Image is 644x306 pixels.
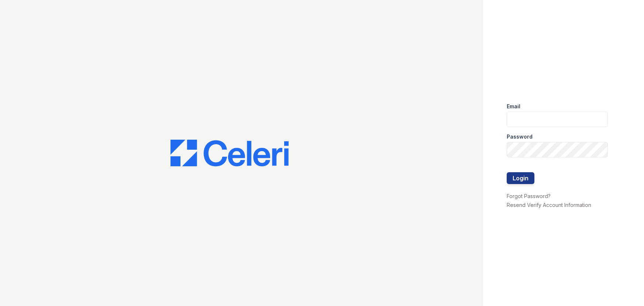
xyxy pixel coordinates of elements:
[507,103,520,110] label: Email
[507,193,551,199] a: Forgot Password?
[507,172,534,184] button: Login
[171,140,289,166] img: CE_Logo_Blue-a8612792a0a2168367f1c8372b55b34899dd931a85d93a1a3d3e32e68fde9ad4.png
[507,133,533,140] label: Password
[507,202,591,208] a: Resend Verify Account Information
